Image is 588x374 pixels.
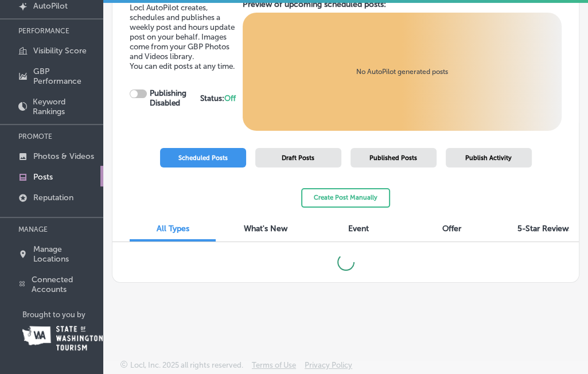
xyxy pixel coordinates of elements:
p: Photos & Videos [33,151,94,161]
img: Washington Tourism [22,326,103,350]
strong: Publishing Disabled [150,88,186,108]
p: Visibility Score [33,46,87,56]
span: All Types [157,224,189,233]
span: 5-Star Reviews [517,224,572,233]
span: Locl AutoPilot creates, schedules and publishes a weekly post and hours update post on your behal... [130,3,235,61]
span: Draft Posts [282,154,314,162]
span: Off [224,93,236,103]
p: Keyword Rankings [33,97,98,116]
p: Reputation [33,193,73,202]
span: Published Posts [369,154,417,162]
p: Brought to you by [22,310,103,319]
span: You can edit posts at any time. [130,61,235,71]
span: Offer [442,224,461,233]
p: GBP Performance [33,67,98,86]
strong: Status: [200,93,236,103]
p: AutoPilot [33,1,68,11]
p: No AutoPilot generated posts [356,68,448,76]
p: Connected Accounts [32,275,98,294]
p: Locl, Inc. 2025 all rights reserved. [130,361,243,369]
span: What's New [244,224,287,233]
span: Publish Activity [465,154,512,162]
span: Scheduled Posts [178,154,228,162]
p: Posts [33,172,53,182]
button: Create Post Manually [301,188,390,208]
span: Event [348,224,369,233]
p: Manage Locations [33,244,98,264]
